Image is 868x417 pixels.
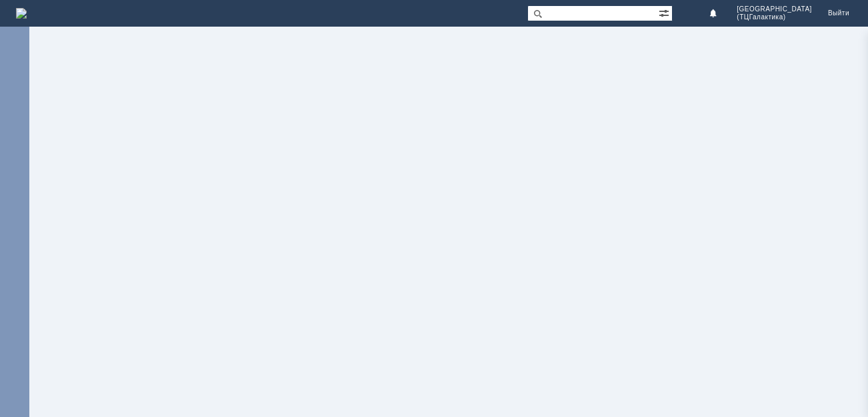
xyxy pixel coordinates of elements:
[749,13,786,21] span: Галактика)
[16,8,27,19] img: logo
[737,5,812,13] span: [GEOGRAPHIC_DATA]
[16,8,27,19] a: Перейти на домашнюю страницу
[659,6,672,19] span: Расширенный поиск
[737,13,749,21] span: (ТЦ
